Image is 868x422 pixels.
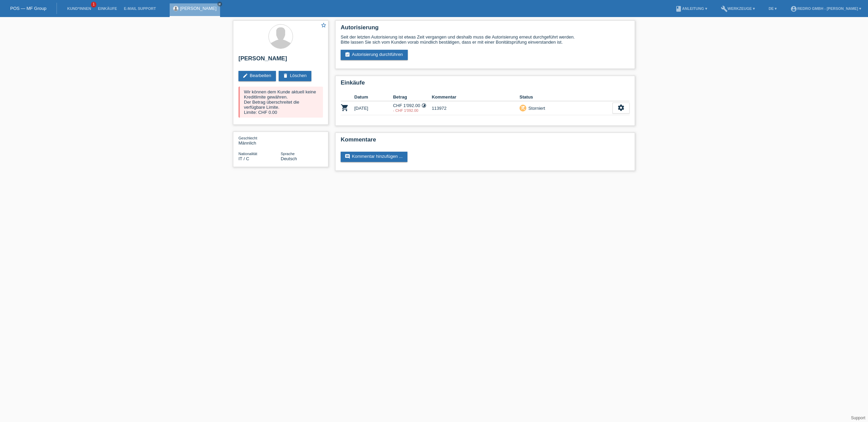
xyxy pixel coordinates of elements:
[393,108,432,112] div: 08.09.2025 / Kunde will Produkte doch nicht mehr haben
[238,135,281,146] div: Männlich
[341,50,408,60] a: assignment_turned_inAutorisierung durchführen
[521,105,525,110] i: remove_shopping_cart
[393,93,432,101] th: Betrag
[218,2,221,6] i: close
[341,24,630,34] h2: Autorisierung
[721,5,728,12] i: build
[421,103,427,108] i: Fixe Raten (24 Raten)
[64,6,94,11] a: Kund*innen
[354,101,393,115] td: [DATE]
[91,2,96,7] span: 1
[345,52,350,57] i: assignment_turned_in
[675,5,682,12] i: book
[283,73,288,78] i: delete
[180,6,217,11] a: [PERSON_NAME]
[243,73,248,78] i: edit
[393,101,432,115] td: CHF 1'092.00
[238,156,249,161] span: Italien / C / 02.04.1991
[281,152,295,156] span: Sprache
[432,101,520,115] td: 113972
[345,154,350,159] i: comment
[432,93,520,101] th: Kommentar
[787,6,865,11] a: account_circleRedro GmbH - [PERSON_NAME] ▾
[520,93,613,101] th: Status
[321,22,327,29] a: star_border
[851,416,865,420] a: Support
[354,93,393,101] th: Datum
[341,104,349,112] i: POSP00024090
[279,71,311,81] a: deleteLöschen
[341,79,630,90] h2: Einkäufe
[341,34,630,45] div: Seit der letzten Autorisierung ist etwas Zeit vergangen und deshalb muss die Autorisierung erneut...
[790,5,797,12] i: account_circle
[10,6,46,11] a: POS — MF Group
[617,104,625,111] i: settings
[238,152,257,156] span: Nationalität
[281,156,297,161] span: Deutsch
[217,2,222,6] a: close
[717,6,759,11] a: buildWerkzeuge ▾
[341,136,630,147] h2: Kommentare
[238,87,323,118] div: Wir können dem Kunde aktuell keine Kreditlimite gewähren. Der Betrag überschreitet die verfügbare...
[765,6,780,11] a: DE ▾
[121,6,159,11] a: E-Mail Support
[238,136,257,140] span: Geschlecht
[321,22,327,28] i: star_border
[238,71,276,81] a: editBearbeiten
[238,55,323,65] h2: [PERSON_NAME]
[672,6,710,11] a: bookAnleitung ▾
[341,152,407,162] a: commentKommentar hinzufügen ...
[526,105,545,112] div: Storniert
[94,6,120,11] a: Einkäufe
